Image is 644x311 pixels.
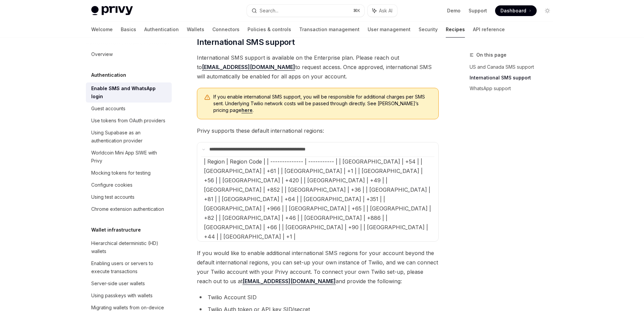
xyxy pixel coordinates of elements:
span: ⌘ K [353,8,360,13]
a: Recipes [446,21,465,38]
div: Chrome extension authentication [91,205,164,213]
div: Using test accounts [91,193,135,201]
a: Basics [121,21,136,38]
a: Hierarchical deterministic (HD) wallets [86,237,172,257]
svg: Warning [204,94,211,101]
a: Support [469,7,487,14]
div: Server-side user wallets [91,279,145,288]
h5: Authentication [91,71,126,79]
a: Authentication [144,21,179,38]
div: Using Supabase as an authentication provider [91,129,168,145]
li: Twilio Account SID [197,293,439,302]
div: Search... [260,7,278,15]
a: Worldcoin Mini App SIWE with Privy [86,147,172,167]
a: Welcome [91,21,113,38]
span: International SMS support [197,37,294,48]
a: Guest accounts [86,103,172,115]
a: WhatsApp support [470,83,558,94]
button: Ask AI [368,5,397,17]
a: API reference [473,21,505,38]
a: Using Supabase as an authentication provider [86,127,172,147]
a: Enable SMS and WhatsApp login [86,82,172,103]
a: Overview [86,48,172,60]
div: Hierarchical deterministic (HD) wallets [91,239,168,255]
h5: Wallet infrastructure [91,226,141,234]
span: On this page [476,51,506,59]
div: Guest accounts [91,105,125,113]
span: If you would like to enable additional international SMS regions for your account beyond the defa... [197,248,439,286]
a: [EMAIL_ADDRESS][DOMAIN_NAME] [243,278,336,285]
a: US and Canada SMS support [470,62,558,72]
a: Mocking tokens for testing [86,167,172,179]
a: Chrome extension authentication [86,203,172,215]
div: Using passkeys with wallets [91,292,153,300]
a: Transaction management [299,21,360,38]
div: Enabling users or servers to execute transactions [91,259,168,275]
div: Overview [91,50,113,58]
a: User management [368,21,411,38]
a: Connectors [212,21,239,38]
a: Security [419,21,438,38]
span: Privy supports these default international regions: [197,126,439,135]
button: Search...⌘K [247,5,364,17]
div: Mocking tokens for testing [91,169,151,177]
a: Use tokens from OAuth providers [86,115,172,127]
a: Using test accounts [86,191,172,203]
span: International SMS support is available on the Enterprise plan. Please reach out to to request acc... [197,53,439,81]
a: Wallets [187,21,204,38]
a: here [241,107,253,113]
a: Using passkeys with wallets [86,290,172,302]
a: Enabling users or servers to execute transactions [86,257,172,277]
span: Dashboard [500,7,526,14]
span: If you enable international SMS support, you will be responsible for additional charges per SMS s... [213,94,432,114]
a: Demo [447,7,461,14]
a: Dashboard [495,5,537,16]
button: Toggle dark mode [542,5,553,16]
a: Server-side user wallets [86,277,172,290]
a: Configure cookies [86,179,172,191]
div: Worldcoin Mini App SIWE with Privy [91,149,168,165]
div: Configure cookies [91,181,132,189]
span: Ask AI [379,7,392,14]
img: light logo [91,6,133,15]
div: Enable SMS and WhatsApp login [91,84,168,101]
a: International SMS support [470,72,558,83]
div: Use tokens from OAuth providers [91,117,165,125]
a: [EMAIL_ADDRESS][DOMAIN_NAME] [202,64,295,71]
span: | Region | Region Code | | -------------- | ----------- | | [GEOGRAPHIC_DATA] | +54 | | [GEOGRAPH... [204,158,431,240]
a: Policies & controls [248,21,291,38]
